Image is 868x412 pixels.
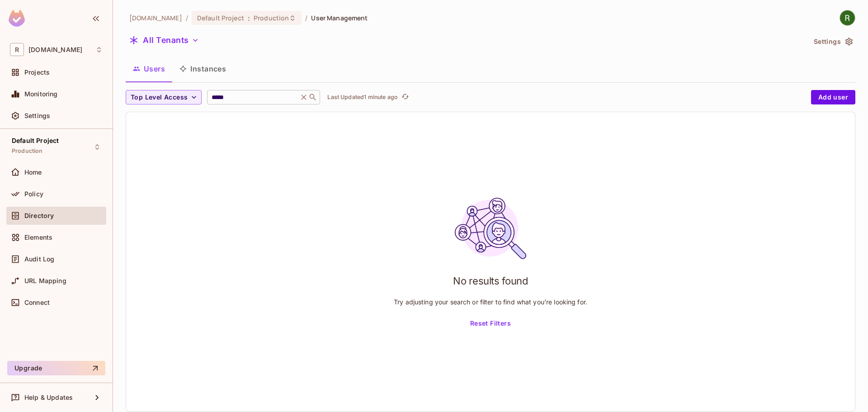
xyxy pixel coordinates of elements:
[254,14,289,22] span: Production
[24,299,50,306] span: Connect
[197,14,244,22] span: Default Project
[24,256,54,263] span: Audit Log
[398,92,410,103] span: Click to refresh data
[453,274,528,288] h1: No results found
[12,147,43,155] span: Production
[327,94,398,101] p: Last Updated 1 minute ago
[129,14,182,22] span: the active workspace
[10,43,24,56] span: R
[28,46,82,53] span: Workspace: riseteknologi.id
[24,212,54,219] span: Directory
[24,112,50,119] span: Settings
[24,169,42,176] span: Home
[401,93,409,102] span: refresh
[24,277,66,284] span: URL Mapping
[24,90,58,98] span: Monitoring
[131,92,188,103] span: Top Level Access
[467,316,514,331] button: Reset Filters
[840,10,855,25] img: Rafael Nathanael
[247,14,250,22] span: :
[311,14,368,22] span: User Management
[126,57,172,80] button: Users
[7,361,105,375] button: Upgrade
[24,394,73,401] span: Help & Updates
[394,298,587,306] p: Try adjusting your search or filter to find what you’re looking for.
[126,33,203,47] button: All Tenants
[126,90,202,104] button: Top Level Access
[186,14,188,22] li: /
[172,57,233,80] button: Instances
[400,92,410,103] button: refresh
[24,69,50,76] span: Projects
[810,34,855,49] button: Settings
[24,190,43,198] span: Policy
[305,14,307,22] li: /
[9,10,25,27] img: SReyMgAAAABJRU5ErkJggg==
[12,137,59,144] span: Default Project
[811,90,855,104] button: Add user
[24,234,52,241] span: Elements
